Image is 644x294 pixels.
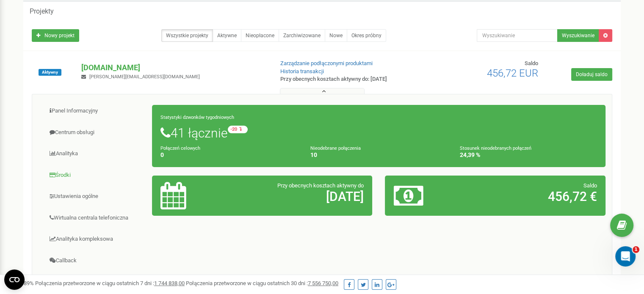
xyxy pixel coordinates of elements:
[633,246,639,253] span: 1
[39,69,61,76] span: Aktywny
[35,280,185,286] span: Połączenia przetworzone w ciągu ostatnich 7 dni :
[39,122,152,143] a: Centrum obsługi
[477,29,558,42] input: Wyszukiwanie
[154,280,185,286] u: 1 744 838,00
[308,280,338,286] u: 7 556 750,00
[325,29,347,42] a: Nowe
[160,146,200,151] small: Połączeń celowych
[213,29,241,42] a: Aktywne
[460,152,597,158] h4: 24,39 %
[571,68,612,81] a: Doładuj saldo
[277,182,364,189] span: Przy obecnych kosztach aktywny do
[310,152,448,158] h4: 10
[39,186,152,207] a: Ustawienia ogólne
[186,280,338,286] span: Połączenia przetworzone w ciągu ostatnich 30 dni :
[241,29,279,42] a: Nieopłacone
[4,269,25,290] button: Open CMP widget
[39,250,152,271] a: Callback
[557,29,599,42] button: Wyszukiwanie
[81,62,266,73] p: [DOMAIN_NAME]
[279,29,325,42] a: Zarchiwizowane
[39,229,152,250] a: Analityka kompleksowa
[280,60,373,66] a: Zarządzanie podłączonymi produktami
[39,272,152,293] a: Ustawienia Ringostat Smart Phone
[30,8,54,15] h5: Projekty
[160,152,298,158] h4: 0
[460,146,531,151] small: Stosunek nieodebranych połączeń
[89,74,200,80] span: [PERSON_NAME][EMAIL_ADDRESS][DOMAIN_NAME]
[228,126,248,133] small: -20
[160,126,597,140] h1: 41 łącznie
[280,68,324,74] a: Historia transakcji
[615,246,636,267] iframe: Intercom live chat
[466,190,597,203] h2: 456,72 €
[32,29,79,42] a: Nowy projekt
[39,143,152,164] a: Analityka
[347,29,386,42] a: Okres próbny
[161,29,213,42] a: Wszystkie projekty
[160,115,234,120] small: Statystyki dzwonków tygodniowych
[583,182,597,189] span: Saldo
[280,75,416,83] p: Przy obecnych kosztach aktywny do: [DATE]
[39,208,152,228] a: Wirtualna centrala telefoniczna
[525,60,538,66] span: Saldo
[232,190,364,203] h2: [DATE]
[487,67,538,79] span: 456,72 EUR
[39,165,152,186] a: Środki
[310,146,361,151] small: Nieodebrane połączenia
[39,101,152,121] a: Panel Informacyjny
